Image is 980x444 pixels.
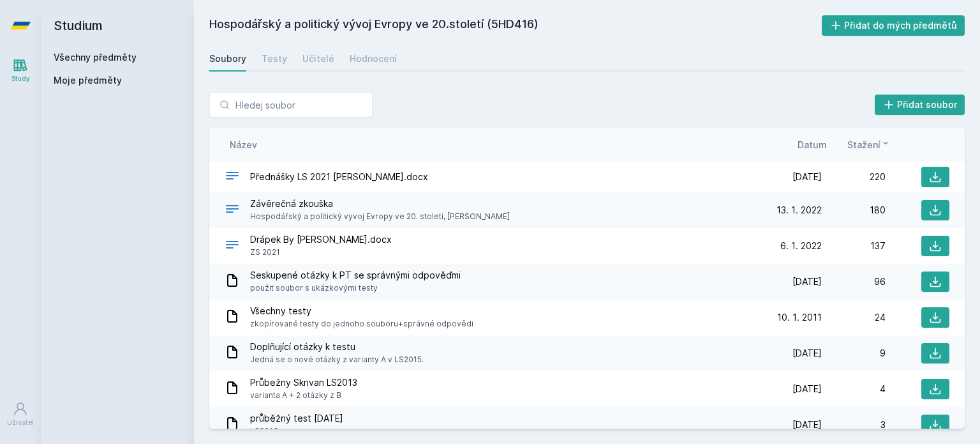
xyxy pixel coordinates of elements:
[250,318,473,330] span: zkopírované testy do jednoho souboru+správné odpovědi
[250,412,343,425] span: průběžný test [DATE]
[798,138,827,151] button: Datum
[250,246,392,259] span: ZS 2021
[792,347,822,360] span: [DATE]
[250,425,343,438] span: LS2013
[250,210,510,223] span: Hospodářský a politický vyvoj Evropy ve 20. století, [PERSON_NAME]
[250,389,357,402] span: varianta A + 2 otázky z B
[7,418,34,427] div: Uživatel
[209,52,246,65] div: Soubory
[54,52,137,63] a: Všechny předměty
[209,92,373,118] input: Hledej soubor
[792,275,822,288] span: [DATE]
[3,51,38,90] a: Study
[209,46,246,72] a: Soubory
[822,347,886,360] div: 9
[822,171,886,183] div: 220
[250,197,510,210] span: Závěrečná zkouška
[792,171,822,183] span: [DATE]
[302,52,334,65] div: Učitelé
[822,311,886,324] div: 24
[225,168,240,187] div: DOCX
[847,138,880,151] span: Stažení
[250,341,424,353] span: Doplňující otázky k testu
[822,204,886,217] div: 180
[777,311,822,324] span: 10. 1. 2011
[11,74,30,84] div: Study
[780,240,822,252] span: 6. 1. 2022
[822,383,886,395] div: 4
[250,376,357,389] span: Průbežny Skrivan LS2013
[230,138,257,151] button: Název
[250,269,461,282] span: Seskupené otázky k PT se správnými odpověďmi
[822,418,886,431] div: 3
[822,275,886,288] div: 96
[3,395,38,434] a: Uživatel
[776,204,822,217] span: 13. 1. 2022
[209,15,822,36] h2: Hospodářský a politický vývoj Evropy ve 20.století (5HD416)
[225,201,240,220] div: .DOCX
[822,15,965,36] button: Přidat do mých předmětů
[350,52,397,65] div: Hodnocení
[262,52,287,65] div: Testy
[847,138,891,151] button: Stažení
[250,305,473,318] span: Všechny testy
[225,237,240,256] div: DOCX
[250,233,392,246] span: Drápek By [PERSON_NAME].docx
[262,46,287,72] a: Testy
[250,353,424,366] span: Jedná se o nové otázky z varianty A v LS2015.
[302,46,334,72] a: Učitelé
[822,240,886,252] div: 137
[875,95,965,115] button: Přidat soubor
[54,74,122,87] span: Moje předměty
[250,171,428,183] span: Přednášky LS 2021 [PERSON_NAME].docx
[792,418,822,431] span: [DATE]
[350,46,397,72] a: Hodnocení
[792,383,822,395] span: [DATE]
[250,282,461,295] span: použit soubor s ukázkovými testy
